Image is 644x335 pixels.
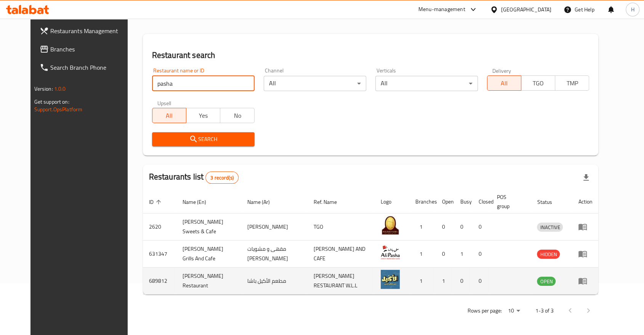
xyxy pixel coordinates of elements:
button: TMP [555,75,589,91]
div: Menu-management [418,5,465,14]
span: H [631,5,634,14]
label: Delivery [492,68,511,73]
th: Branches [409,190,436,213]
img: Ali Pasha Grills And Cafe [381,243,400,262]
a: Restaurants Management [34,22,138,40]
p: Rows per page: [467,306,501,316]
td: 0 [472,213,490,240]
th: Open [436,190,454,213]
td: [PERSON_NAME] Grills And Cafe [176,240,241,268]
h2: Restaurant search [152,50,590,61]
a: Support.OpsPlatform [34,104,83,114]
span: INACTIVE [537,223,563,232]
td: 689812 [143,268,176,295]
span: Version: [34,84,53,94]
span: Status [537,197,562,207]
span: Name (Ar) [247,197,280,207]
span: Restaurants Management [50,26,132,35]
div: Total records count [205,172,239,184]
td: 0 [436,240,454,268]
td: 0 [472,240,490,268]
td: [PERSON_NAME] RESTAURANT W.L.L [307,268,375,295]
span: OPEN [537,277,556,286]
td: TGO [307,213,375,240]
td: 1 [409,268,436,295]
span: ID [149,197,163,207]
h2: Restaurants list [149,171,239,184]
th: Logo [375,190,409,213]
span: Search Branch Phone [50,63,132,72]
td: 2620 [143,213,176,240]
div: Menu [578,249,592,258]
div: Export file [577,168,595,187]
div: [GEOGRAPHIC_DATA] [501,5,551,14]
th: Action [572,190,598,213]
div: HIDDEN [537,250,560,259]
button: No [220,108,254,123]
td: 0 [472,268,490,295]
th: Busy [454,190,472,213]
p: 1-3 of 3 [535,306,553,316]
button: Search [152,132,255,146]
span: POS group [497,192,522,211]
label: Upsell [157,100,171,106]
td: 0 [436,213,454,240]
td: 1 [409,240,436,268]
span: Ref. Name [313,197,346,207]
a: Search Branch Phone [34,58,138,77]
a: Branches [34,40,138,58]
span: All [490,78,518,89]
td: [PERSON_NAME] [241,213,308,240]
td: 1 [454,240,472,268]
td: [PERSON_NAME] Restaurant [176,268,241,295]
td: [PERSON_NAME] Sweets & Cafe [176,213,241,240]
td: مطعم الأكيل باشا [241,268,308,295]
button: TGO [521,75,555,91]
td: 1 [409,213,436,240]
span: All [155,110,183,121]
div: Rows per page: [505,305,523,317]
td: مقهى و مشويات [PERSON_NAME] [241,240,308,268]
input: Search for restaurant name or ID.. [152,76,255,91]
span: Branches [50,45,132,54]
button: Yes [186,108,220,123]
span: No [223,110,251,121]
img: Sultan Pasha Sweets & Cafe [381,216,400,235]
span: TMP [558,78,586,89]
span: TGO [524,78,552,89]
div: All [375,76,478,91]
span: Get support on: [34,97,69,107]
div: OPEN [537,277,556,286]
td: 1 [436,268,454,295]
button: All [487,75,521,91]
span: HIDDEN [537,250,560,259]
button: All [152,108,186,123]
td: [PERSON_NAME] AND CAFE [307,240,375,268]
span: Name (En) [183,197,216,207]
td: 0 [454,213,472,240]
th: Closed [472,190,490,213]
table: enhanced table [143,190,599,295]
td: 631347 [143,240,176,268]
span: Yes [189,110,217,121]
span: 1.0.0 [54,84,66,94]
img: Al Akeel Pasha Restaurant [381,270,400,289]
span: 3 record(s) [206,174,238,181]
div: Menu [578,222,592,231]
td: 0 [454,268,472,295]
div: All [264,76,366,91]
span: Search [158,135,248,144]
